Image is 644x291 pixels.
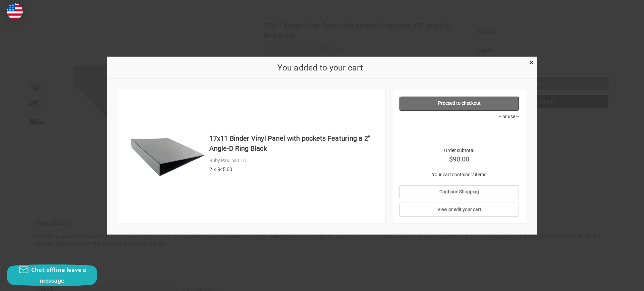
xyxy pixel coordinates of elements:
[399,147,519,164] div: Order subtotal
[209,133,378,153] h4: 17x11 Binder Vinyl Panel with pockets Featuring a 2" Angle-D Ring Black
[399,113,519,120] p: -- or use --
[528,58,535,65] a: Close
[399,154,519,164] strong: $90.00
[7,3,23,19] img: duty and tax information for United States
[529,57,534,67] span: ×
[399,171,519,178] p: Your cart contains 2 items
[118,61,523,74] h2: You added to your cart
[399,203,519,217] a: View or edit your cart
[399,185,519,199] a: Continue Shopping
[128,118,206,195] img: 17x11 Binder Vinyl Panel with pockets Featuring a 2" Angle-D Ring Black
[31,266,86,284] span: Chat offline leave a message
[209,157,378,164] div: Ruby Paulina LLC.
[7,264,97,286] button: Chat offline leave a message
[399,96,519,110] a: Proceed to checkout
[209,165,378,173] div: 2 × $45.00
